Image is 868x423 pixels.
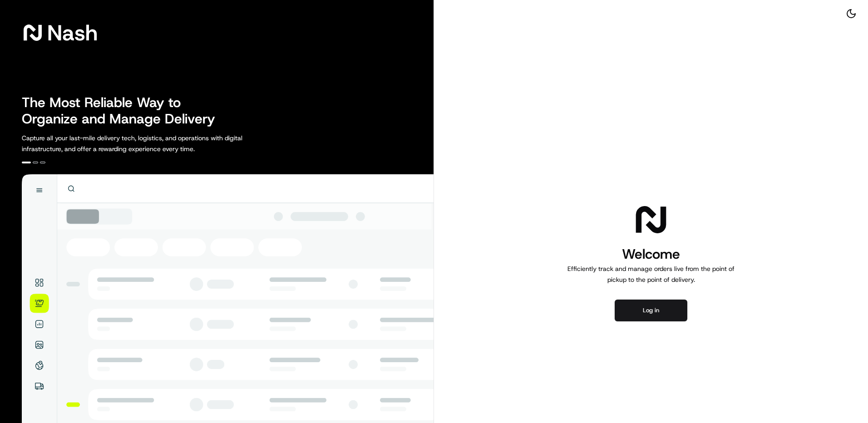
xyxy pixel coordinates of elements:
p: Capture all your last-mile delivery tech, logistics, and operations with digital infrastructure, ... [22,133,283,154]
h1: Welcome [564,245,738,263]
button: Log in [615,300,687,321]
span: Nash [47,24,98,42]
h2: The Most Reliable Way to Organize and Manage Delivery [22,94,225,127]
p: Efficiently track and manage orders live from the point of pickup to the point of delivery. [564,263,738,285]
